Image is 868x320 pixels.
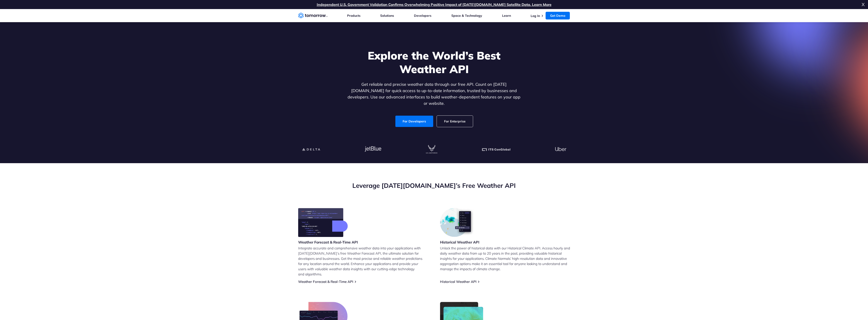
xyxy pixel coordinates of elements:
[380,14,394,18] a: Solutions
[347,81,522,107] p: Get reliable and precise weather data through our free API. Count on [DATE][DOMAIN_NAME] for quic...
[298,279,353,284] a: Weather Forecast & Real-Time API
[451,14,482,18] a: Space & Technology
[440,240,479,245] h3: Historical Weather API
[440,279,476,284] a: Historical Weather API
[347,49,522,76] h1: Explore the World’s Best Weather API
[298,181,570,190] h2: Leverage [DATE][DOMAIN_NAME]’s Free Weather API
[531,14,540,18] a: Log In
[502,14,511,18] a: Learn
[414,14,431,18] a: Developers
[440,246,570,272] p: Unlock the power of historical data with our Historical Climate API. Access hourly and daily weat...
[546,12,570,19] a: Get Demo
[298,246,428,277] p: Integrate accurate and comprehensive weather data into your applications with [DATE][DOMAIN_NAME]...
[298,12,328,19] a: Home link
[395,116,433,127] a: For Developers
[347,14,360,18] a: Products
[317,2,551,7] a: Independent U.S. Government Validation Confirms Overwhelming Positive Impact of [DATE][DOMAIN_NAM...
[437,116,473,127] a: For Enterprise
[298,240,358,245] h3: Weather Forecast & Real-Time API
